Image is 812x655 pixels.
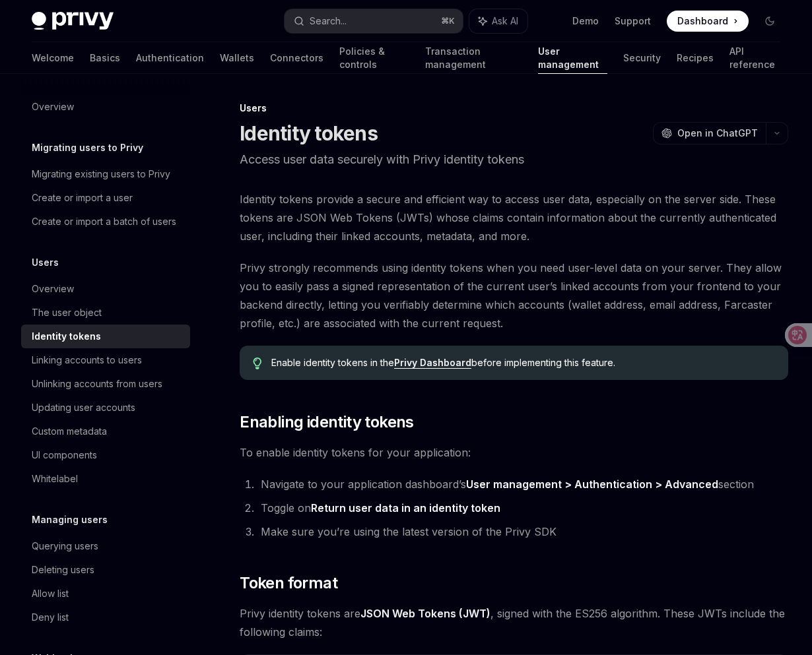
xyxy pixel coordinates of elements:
div: Deny list [32,609,69,625]
a: Basics [90,42,120,74]
span: Open in ChatGPT [677,127,758,140]
a: Authentication [136,42,204,74]
div: Updating user accounts [32,400,135,416]
p: Access user data securely with Privy identity tokens [240,150,788,169]
div: Users [240,102,788,115]
span: Enable identity tokens in the before implementing this feature. [271,356,775,369]
div: Migrating existing users to Privy [32,166,170,182]
span: ⌘ K [441,16,455,26]
li: Navigate to your application dashboard’s section [257,475,788,493]
a: Identity tokens [21,325,190,348]
a: Querying users [21,534,190,558]
div: Overview [32,281,74,297]
a: API reference [729,42,780,74]
div: Custom metadata [32,423,107,439]
a: Dashboard [667,11,749,32]
div: Whitelabel [32,471,78,487]
div: Querying users [32,538,98,554]
a: Security [623,42,661,74]
span: Privy identity tokens are , signed with the ES256 algorithm. These JWTs include the following cla... [240,604,788,641]
div: Deleting users [32,562,94,578]
h5: Managing users [32,512,108,528]
a: User management [538,42,607,74]
a: Custom metadata [21,420,190,443]
a: Deny list [21,606,190,629]
span: Enabling identity tokens [240,412,414,433]
span: Token format [240,573,337,594]
a: Demo [572,15,599,28]
a: Deleting users [21,558,190,582]
a: UI components [21,443,190,467]
li: Toggle on [257,499,788,517]
button: Toggle dark mode [759,11,780,32]
div: The user object [32,305,102,321]
a: Create or import a batch of users [21,210,190,234]
div: Search... [310,13,347,29]
a: Transaction management [425,42,522,74]
a: Privy Dashboard [394,357,471,369]
h5: Migrating users to Privy [32,140,143,156]
a: Connectors [270,42,323,74]
div: Unlinking accounts from users [32,376,162,392]
a: User management > Authentication > Advanced [466,478,718,491]
li: Make sure you’re using the latest version of the Privy SDK [257,522,788,541]
span: Ask AI [492,15,518,28]
a: Policies & controls [339,42,409,74]
button: Search...⌘K [285,9,462,33]
svg: Tip [253,358,262,369]
h5: Users [32,255,59,270]
a: Support [615,15,651,28]
a: Recipes [677,42,714,74]
div: Create or import a user [32,190,133,206]
a: JSON Web Tokens (JWT) [360,607,491,621]
h1: Identity tokens [240,121,378,145]
img: dark logo [32,12,114,30]
a: Wallets [220,42,254,74]
a: Whitelabel [21,467,190,491]
div: UI components [32,447,97,463]
a: Welcome [32,42,74,74]
div: Linking accounts to users [32,352,142,368]
span: Privy strongly recommends using identity tokens when you need user-level data on your server. The... [240,259,788,332]
div: Allow list [32,586,69,602]
strong: Return user data in an identity token [311,501,500,515]
span: To enable identity tokens for your application: [240,443,788,462]
a: Migrating existing users to Privy [21,162,190,186]
a: Linking accounts to users [21,348,190,372]
button: Open in ChatGPT [653,122,766,144]
button: Ask AI [469,9,527,33]
a: The user object [21,301,190,325]
a: Unlinking accounts from users [21,372,190,396]
a: Create or import a user [21,186,190,210]
a: Overview [21,277,190,301]
div: Identity tokens [32,328,101,344]
span: Dashboard [677,15,728,28]
a: Allow list [21,582,190,606]
a: Overview [21,95,190,119]
div: Overview [32,99,74,115]
span: Identity tokens provide a secure and efficient way to access user data, especially on the server ... [240,190,788,245]
a: Updating user accounts [21,396,190,420]
div: Create or import a batch of users [32,214,176,230]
